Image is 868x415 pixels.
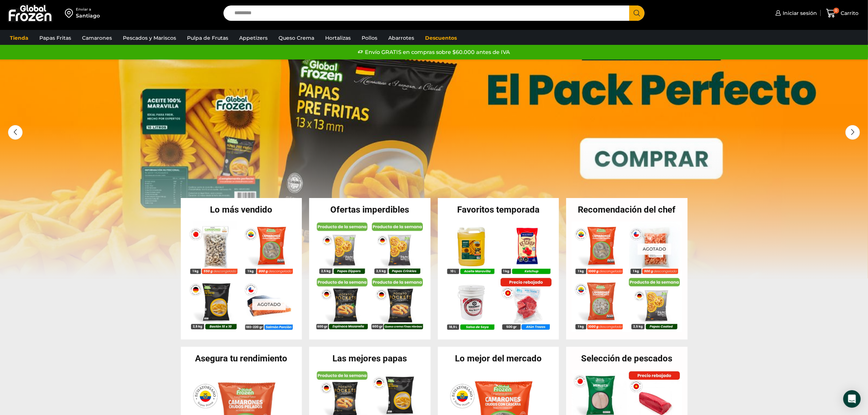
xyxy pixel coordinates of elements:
div: Enviar a [76,7,100,12]
a: Papas Fritas [36,31,75,45]
h2: Favoritos temporada [438,205,559,214]
a: Iniciar sesión [774,6,817,20]
h2: Lo mejor del mercado [438,354,559,363]
a: Tienda [6,31,32,45]
a: Pulpa de Frutas [183,31,232,45]
div: Next slide [845,125,860,140]
a: 0 Carrito [824,5,861,22]
img: address-field-icon.svg [65,7,76,19]
p: Agotado [638,243,671,255]
a: Pescados y Mariscos [119,31,180,45]
a: Pollos [358,31,381,45]
span: 0 [833,8,839,13]
span: Carrito [839,9,859,17]
h2: Recomendación del chef [566,205,688,214]
a: Queso Crema [275,31,318,45]
h2: Selección de pescados [566,354,688,363]
a: Hortalizas [322,31,354,45]
button: Search button [629,5,645,21]
div: Santiago [76,12,100,19]
span: Iniciar sesión [781,9,817,17]
h2: Asegura tu rendimiento [181,354,302,363]
h2: Ofertas imperdibles [309,205,431,214]
a: Appetizers [236,31,271,45]
a: Descuentos [421,31,460,45]
div: Open Intercom Messenger [843,390,861,408]
a: Camarones [78,31,116,45]
a: Abarrotes [385,31,418,45]
div: Previous slide [8,125,23,140]
h2: Lo más vendido [181,205,302,214]
h2: Las mejores papas [309,354,431,363]
p: Agotado [252,299,285,310]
